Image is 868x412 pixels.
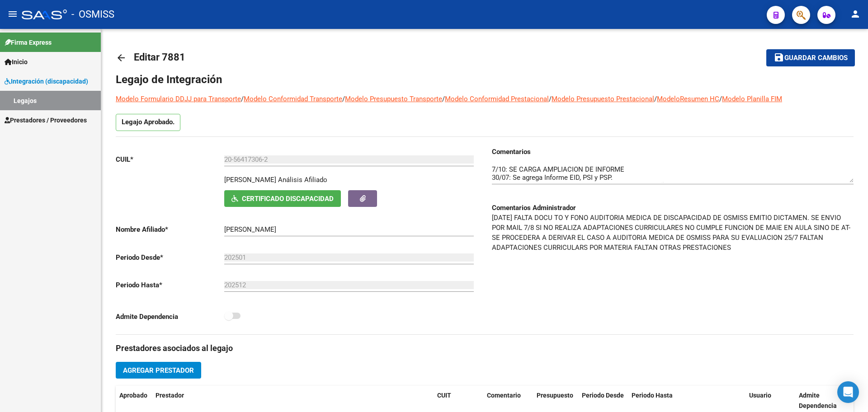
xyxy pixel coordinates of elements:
p: CUIL [116,154,224,164]
span: - OSMISS [71,5,114,24]
span: Periodo Hasta [632,392,673,399]
a: Modelo Presupuesto Transporte [345,95,442,103]
button: Guardar cambios [766,49,855,66]
span: Prestador [156,392,184,399]
p: Periodo Hasta [116,280,224,290]
span: Inicio [5,57,28,67]
h1: Legajo de Integración [116,72,854,87]
h3: Prestadores asociados al legajo [116,342,854,355]
a: ModeloResumen HC [657,95,719,103]
span: Presupuesto [537,392,573,399]
span: CUIT [437,392,451,399]
span: Periodo Desde [582,392,624,399]
a: Modelo Formulario DDJJ para Transporte [116,95,241,103]
span: Integración (discapacidad) [5,76,88,86]
p: Legajo Aprobado. [116,114,180,131]
h3: Comentarios [492,147,854,157]
button: Agregar Prestador [116,362,201,379]
mat-icon: save [774,52,784,63]
div: Open Intercom Messenger [837,381,859,403]
span: Agregar Prestador [123,366,194,375]
span: Editar 7881 [134,51,185,63]
p: Periodo Desde [116,253,224,262]
a: Modelo Presupuesto Prestacional [552,95,654,103]
h3: Comentarios Administrador [492,203,854,213]
p: [PERSON_NAME] [224,175,276,185]
span: Aprobado [119,392,147,399]
mat-icon: menu [7,9,18,19]
mat-icon: person [850,9,861,19]
mat-icon: arrow_back [116,52,127,63]
span: Admite Dependencia [799,392,837,409]
span: Certificado Discapacidad [242,195,334,203]
a: Modelo Conformidad Prestacional [445,95,549,103]
span: Guardar cambios [784,54,848,62]
button: Certificado Discapacidad [224,190,341,207]
p: [DATE] FALTA DOCU TO Y FONO AUDITORIA MEDICA DE DISCAPACIDAD DE OSMISS EMITIO DICTAMEN. SE ENVIO ... [492,213,854,253]
a: Modelo Planilla FIM [722,95,782,103]
p: Nombre Afiliado [116,225,224,234]
p: Admite Dependencia [116,312,224,322]
span: Usuario [749,392,771,399]
span: Comentario [487,392,521,399]
span: Firma Express [5,37,52,47]
div: Análisis Afiliado [278,175,327,185]
a: Modelo Conformidad Transporte [244,95,342,103]
span: Prestadores / Proveedores [5,115,87,125]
